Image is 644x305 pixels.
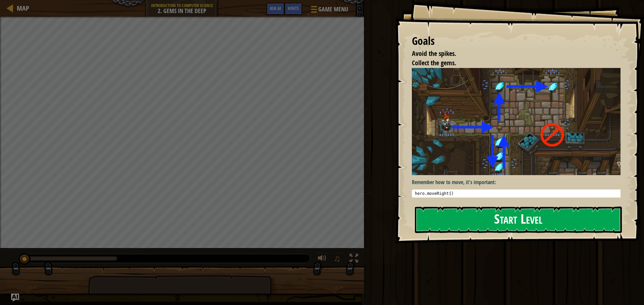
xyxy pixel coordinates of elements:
button: Ask AI [266,3,284,15]
button: Start Level [415,207,622,233]
button: Game Menu [306,3,352,18]
span: Game Menu [318,5,348,14]
img: Gems in the deep [412,68,626,175]
button: Adjust volume [316,252,329,266]
li: Avoid the spikes. [404,49,619,59]
span: Avoid the spikes. [412,49,456,58]
a: Map [13,4,29,13]
p: Remember how to move, it's important: [412,178,626,186]
span: Ask AI [270,5,281,11]
span: ♫ [334,253,340,263]
span: Collect the gems. [412,58,456,67]
span: Hints [288,5,299,11]
li: Collect the gems. [404,58,619,68]
span: Map [17,4,29,13]
button: Toggle fullscreen [347,252,361,266]
button: ♫ [332,252,344,266]
div: Goals [412,33,621,49]
button: Ask AI [11,294,19,302]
